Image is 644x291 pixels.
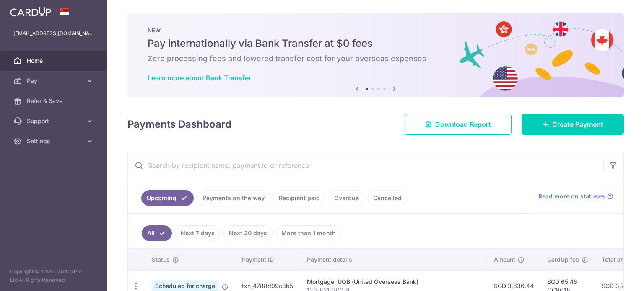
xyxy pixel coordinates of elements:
h4: Payments Dashboard [127,117,231,132]
span: Settings [27,137,82,145]
p: NEW [148,27,604,33]
a: Cancelled [368,190,407,206]
h5: Pay internationally via Bank Transfer at $0 fees [148,37,604,50]
a: All [142,225,172,241]
input: Search by recipient name, payment id or reference [128,152,603,179]
span: Home [27,57,82,65]
img: Bank transfer banner [127,13,624,97]
span: Download Report [435,119,491,129]
a: Upcoming [141,190,194,206]
span: Create Payment [552,119,603,129]
th: Payment ID [235,249,300,270]
iframe: Opens a widget where you can find more information [590,266,636,287]
a: Read more on statuses [538,192,613,201]
a: Payments on the way [197,190,270,206]
span: Read more on statuses [538,192,605,201]
div: Mortgage. UOB (United Overseas Bank) [307,278,480,286]
a: Learn more about Bank Transfer [148,74,251,82]
a: Download Report [405,114,512,135]
h6: Zero processing fees and lowered transfer cost for your overseas expenses [148,54,604,64]
a: More than 1 month [276,225,341,241]
p: [EMAIL_ADDRESS][DOMAIN_NAME] [13,29,94,38]
img: CardUp [10,7,51,17]
span: Pay [27,77,82,85]
a: Next 30 days [223,225,273,241]
span: Amount [494,255,515,264]
a: Recipient paid [273,190,325,206]
a: Create Payment [522,114,624,135]
span: Support [27,117,82,125]
th: Payment details [300,249,487,270]
span: Total amt. [602,255,629,264]
span: Refer & Save [27,97,82,105]
span: CardUp fee [547,255,579,264]
span: Status [152,255,170,264]
a: Overdue [329,190,364,206]
a: Next 7 days [175,225,220,241]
